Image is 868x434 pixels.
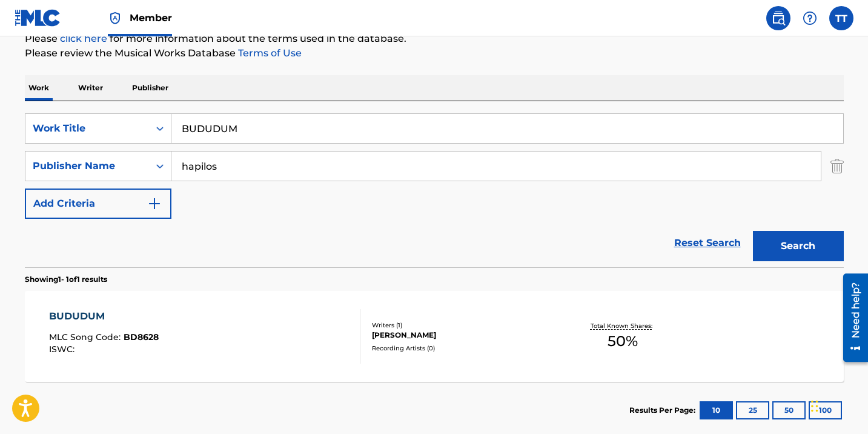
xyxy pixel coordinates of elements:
[811,388,818,424] div: Drag
[49,309,159,324] div: BUDUDUM
[591,321,655,330] p: Total Known Shares:
[372,330,555,341] div: [PERSON_NAME]
[33,121,142,136] div: Work Title
[236,47,302,59] a: Terms of Use
[128,75,172,101] p: Publisher
[771,11,786,25] img: search
[25,75,53,101] p: Work
[807,376,868,434] iframe: Chat Widget
[803,11,817,25] img: help
[766,6,790,30] a: Public Search
[25,113,844,267] form: Search Form
[15,9,61,27] img: MLC Logo
[829,6,853,30] div: User Menu
[25,46,844,61] p: Please review the Musical Works Database
[33,159,142,173] div: Publisher Name
[830,151,844,181] img: Delete Criterion
[130,11,172,25] span: Member
[629,405,698,416] p: Results Per Page:
[772,401,806,419] button: 50
[124,332,159,342] span: BD8628
[700,401,733,419] button: 10
[668,230,747,256] a: Reset Search
[25,32,844,46] p: Please for more information about the terms used in the database.
[49,332,124,342] span: MLC Song Code :
[147,196,162,211] img: 9d2ae6d4665cec9f34b9.svg
[49,344,78,355] span: ISWC :
[60,33,107,44] a: click here
[798,6,822,30] div: Help
[75,75,107,101] p: Writer
[753,231,844,261] button: Search
[25,189,171,219] button: Add Criteria
[372,344,555,353] div: Recording Artists ( 0 )
[25,291,844,382] a: BUDUDUMMLC Song Code:BD8628ISWC:Writers (1)[PERSON_NAME]Recording Artists (0)Total Known Shares:50%
[608,330,638,352] span: 50 %
[372,321,555,330] div: Writers ( 1 )
[25,274,107,285] p: Showing 1 - 1 of 1 results
[108,11,122,25] img: Top Rightsholder
[834,269,868,366] iframe: Resource Center
[736,401,769,419] button: 25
